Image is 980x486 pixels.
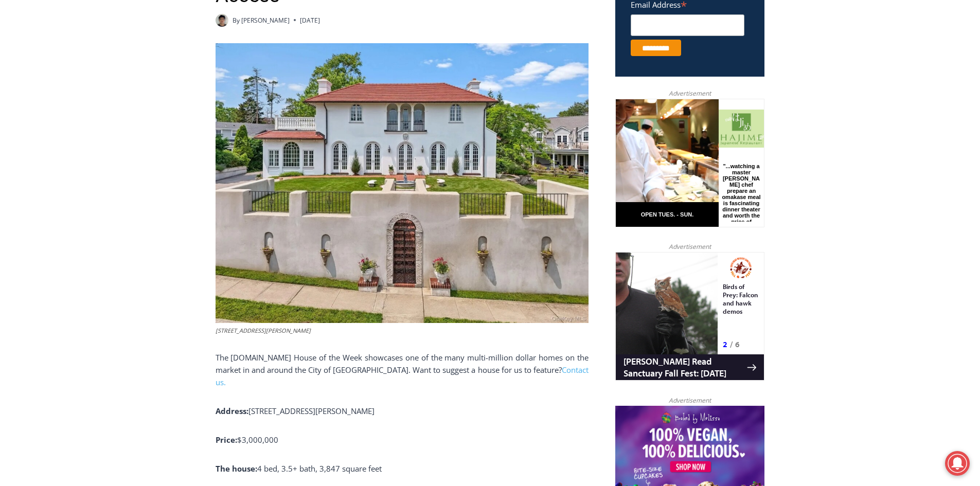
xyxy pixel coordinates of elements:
p: 4 bed, 3.5+ bath, 3,847 square feet [216,462,589,475]
img: Patel, Devan - bio cropped 200x200 [216,14,228,27]
span: Advertisement [658,88,721,98]
span: Advertisement [658,242,721,251]
b: Address: [216,406,248,416]
a: Author image [216,14,228,27]
span: Intern @ [DOMAIN_NAME] [269,102,477,125]
div: 6 [120,87,124,97]
h4: [PERSON_NAME] Read Sanctuary Fall Fest: [DATE] [8,103,132,127]
a: Intern @ [DOMAIN_NAME] [247,100,498,128]
a: [PERSON_NAME] Read Sanctuary Fall Fest: [DATE] [1,102,149,128]
div: 2 [108,87,112,97]
span: Open Tues. - Sun. [PHONE_NUMBER] [3,106,101,145]
span: By [233,15,240,25]
p: [STREET_ADDRESS][PERSON_NAME] [216,405,589,417]
span: Advertisement [658,395,721,405]
figcaption: [STREET_ADDRESS][PERSON_NAME] [216,326,589,335]
div: "...watching a master [PERSON_NAME] chef prepare an omakase meal is fascinating dinner theater an... [105,64,146,123]
p: The [DOMAIN_NAME] House of the Week showcases one of the many multi-million dollar homes on the m... [216,351,589,388]
p: $3,000,000 [216,434,589,446]
b: The house: [216,463,257,474]
div: Birds of Prey: Falcon and hawk demos [108,30,144,84]
a: Open Tues. - Sun. [PHONE_NUMBER] [1,103,103,128]
img: 514 Alda Road, Mamaroneck [216,43,589,323]
div: / [115,87,117,97]
time: [DATE] [300,15,320,25]
b: Price: [216,435,237,445]
div: "At the 10am stand-up meeting, each intern gets a chance to take [PERSON_NAME] and the other inte... [260,1,486,100]
a: [PERSON_NAME] [241,16,290,25]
